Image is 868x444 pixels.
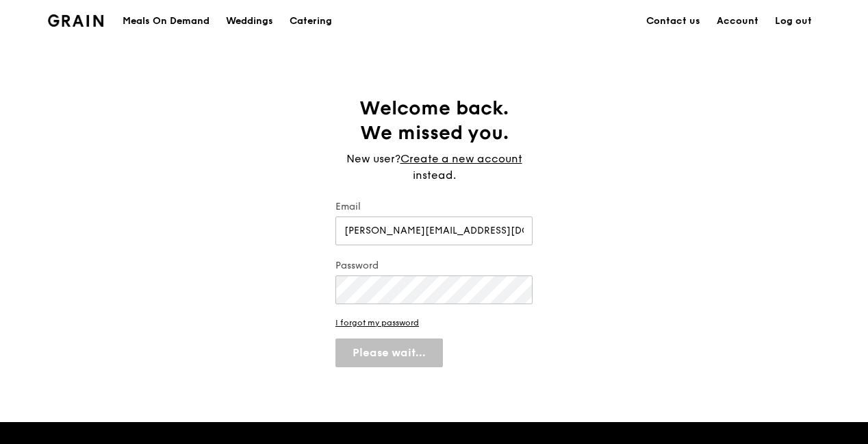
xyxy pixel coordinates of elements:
a: Catering [281,1,340,42]
span: New user? [346,152,400,165]
a: Weddings [218,1,281,42]
div: Weddings [226,1,273,42]
div: Catering [290,1,332,42]
a: Account [709,1,767,42]
button: Please wait... [335,338,443,367]
div: Meals On Demand [123,1,209,42]
img: Grain [48,14,103,27]
span: instead. [413,169,456,182]
a: Contact us [638,1,709,42]
a: Create a new account [400,151,522,167]
label: Password [335,259,533,273]
label: Email [335,200,533,214]
h1: Welcome back. We missed you. [335,96,533,145]
a: I forgot my password [335,318,533,328]
a: Log out [767,1,820,42]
